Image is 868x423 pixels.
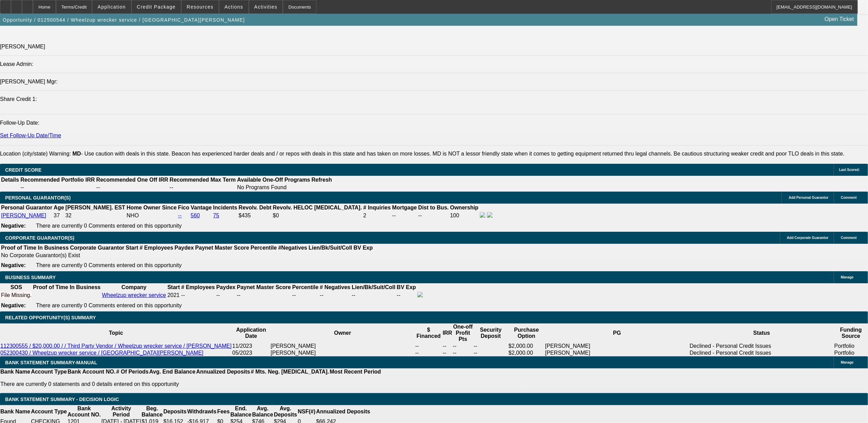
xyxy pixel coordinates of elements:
td: -- [396,291,416,299]
a: 560 [191,213,200,218]
div: -- [320,292,350,298]
td: Portfolio [834,343,868,350]
b: BV Exp [354,245,373,251]
span: Opportunity / 012500544 / Wheelzup wrecker service / [GEOGRAPHIC_DATA][PERSON_NAME] [3,17,245,23]
th: Avg. Deposits [274,405,298,418]
td: Portfolio [834,350,868,356]
img: facebook-icon.png [480,212,485,218]
span: Last Scored: [839,168,860,172]
span: Manage [841,361,854,364]
span: There are currently 0 Comments entered on this opportunity [36,302,182,308]
th: NSF(#) [298,405,316,418]
b: Negative: [1,223,26,229]
b: Revolv. Debt [239,205,271,210]
th: Avg. End Balance [149,368,196,375]
div: File Missing. [1,292,32,298]
b: Personal Guarantor [1,205,52,210]
th: End. Balance [230,405,252,418]
b: Start [126,245,138,251]
td: [PERSON_NAME] [545,350,689,356]
td: -- [415,350,442,356]
td: No Corporate Guarantor(s) Exist [1,252,376,259]
b: Mortgage [392,205,417,210]
a: Open Ticket [822,13,857,25]
td: -- [442,350,453,356]
td: -- [452,350,473,356]
p: There are currently 0 statements and 0 details entered on this opportunity [0,381,381,387]
label: - Use caution with deals in this state. Beacon has experienced harder deals and / or repos with d... [72,151,844,157]
th: Security Deposit [473,323,508,343]
b: Fico [178,205,189,210]
b: [PERSON_NAME]. EST [66,205,125,210]
b: Dist to Bus. [418,205,449,210]
span: Application [97,4,126,10]
b: # Inquiries [363,205,391,210]
th: Details [1,176,19,183]
b: BV Exp [397,284,416,290]
th: Available One-Off Programs [237,176,311,183]
a: [PERSON_NAME] [1,213,46,218]
th: $ Financed [415,323,442,343]
td: Declined - Personal Credit Issues [690,343,834,350]
th: Bank Account NO. [67,405,101,418]
td: -- [392,212,417,219]
th: Deposits [163,405,187,418]
button: Activities [249,0,283,13]
span: Add Corporate Guarantor [787,236,829,240]
td: $2,000.00 [508,350,545,356]
th: Annualized Deposits [316,405,370,418]
th: # Mts. Neg. [MEDICAL_DATA]. [251,368,329,375]
span: Comment [841,236,857,240]
th: Annualized Deposits [196,368,250,375]
b: Paynet Master Score [195,245,249,251]
th: IRR [442,323,453,343]
th: Recommended Max Term [169,176,236,183]
td: -- [20,184,95,191]
th: Refresh [311,176,333,183]
button: Credit Package [132,0,181,13]
a: 052300430 / Wheelzup wrecker service / [GEOGRAPHIC_DATA][PERSON_NAME] [0,350,204,356]
b: Revolv. HELOC [MEDICAL_DATA]. [273,205,362,210]
b: Paydex [216,284,235,290]
td: No Programs Found [237,184,311,191]
td: $0 [273,212,362,219]
b: Percentile [292,284,318,290]
th: # Of Periods [116,368,149,375]
b: # Employees [140,245,173,251]
b: Ownership [450,205,478,210]
button: Resources [182,0,219,13]
span: CREDIT SCORE [5,167,42,173]
th: PG [545,323,689,343]
th: Proof of Time In Business [1,244,69,251]
a: Wheelzup wrecker service [102,292,166,298]
a: 75 [213,213,219,218]
div: -- [292,292,318,298]
b: Paynet Master Score [237,284,291,290]
th: Recommended One Off IRR [96,176,169,183]
td: Declined - Personal Credit Issues [690,350,834,356]
button: Actions [219,0,248,13]
b: Lien/Bk/Suit/Coll [309,245,352,251]
a: 112300555 / $20,000.00 / / Third Party Vendor / Wheelzup wrecker service / [PERSON_NAME] [0,343,232,349]
a: -- [178,213,182,218]
b: Negative: [1,302,26,308]
b: Negative: [1,262,26,268]
b: Percentile [251,245,277,251]
th: Beg. Balance [141,405,163,418]
b: MD [72,151,81,157]
span: RELATED OPPORTUNITY(S) SUMMARY [5,315,96,320]
b: #Negatives [278,245,308,251]
img: facebook-icon.png [417,292,423,297]
span: Activities [254,4,278,10]
th: Application Date [232,323,270,343]
th: Owner [270,323,415,343]
span: -- [181,292,185,298]
span: Manage [841,275,854,279]
td: [PERSON_NAME] [545,343,689,350]
td: -- [473,343,508,350]
span: PERSONAL GUARANTOR(S) [5,195,71,201]
span: Comment [841,196,857,199]
div: -- [237,292,291,298]
td: $435 [238,212,272,219]
th: Account Type [31,368,67,375]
